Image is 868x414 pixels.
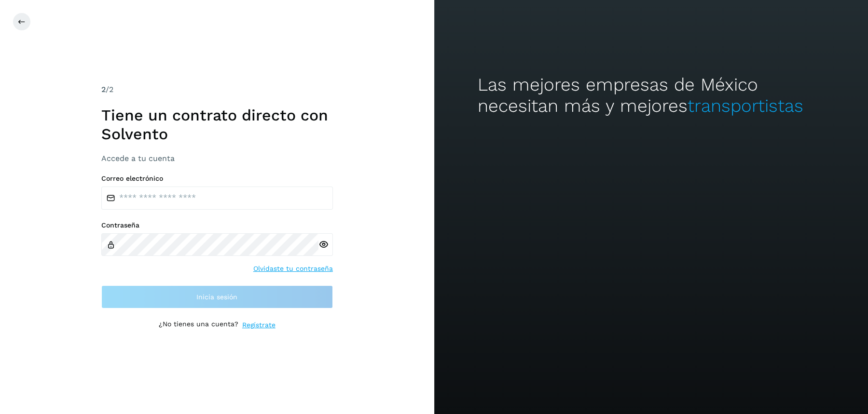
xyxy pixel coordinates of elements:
label: Contraseña [101,221,333,229]
span: transportistas [687,95,803,116]
a: Regístrate [242,320,276,330]
h2: Las mejores empresas de México necesitan más y mejores [477,74,825,117]
h1: Tiene un contrato directo con Solvento [101,106,333,143]
h3: Accede a tu cuenta [101,154,333,163]
label: Correo electrónico [101,174,333,183]
div: /2 [101,84,333,95]
span: 2 [101,85,106,94]
span: Inicia sesión [196,294,237,300]
button: Inicia sesión [101,285,333,308]
a: Olvidaste tu contraseña [253,264,333,274]
p: ¿No tienes una cuenta? [159,320,238,330]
